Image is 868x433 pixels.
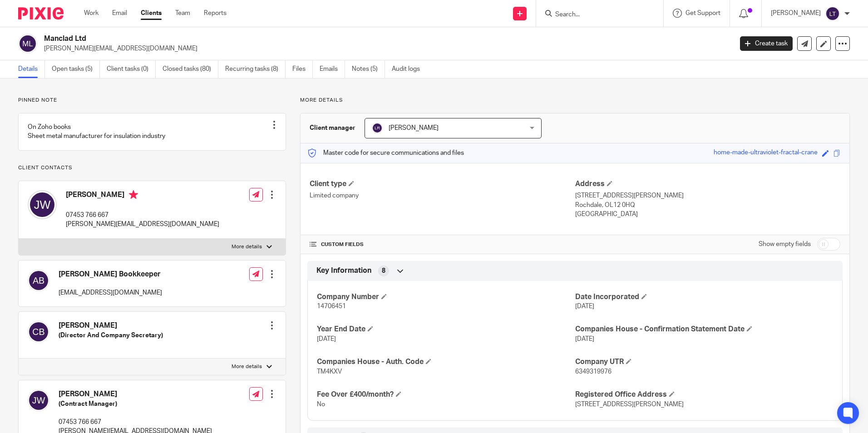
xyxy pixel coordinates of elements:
p: 07453 766 667 [59,418,212,427]
span: 8 [382,266,385,276]
img: svg%3E [18,34,37,53]
p: [PERSON_NAME][EMAIL_ADDRESS][DOMAIN_NAME] [44,44,726,53]
span: [STREET_ADDRESS][PERSON_NAME] [575,401,684,408]
h4: Fee Over £400/month? [317,390,575,399]
a: Notes (5) [352,60,385,78]
span: Key Information [316,266,371,276]
a: Details [18,60,45,78]
p: Master code for secure communications and files [307,148,464,157]
h4: Year End Date [317,325,575,334]
img: svg%3E [28,270,49,291]
img: svg%3E [28,321,49,343]
a: Audit logs [392,60,427,78]
img: svg%3E [28,389,49,411]
h4: Company Number [317,292,575,302]
span: TM4KXV [317,369,342,375]
h4: Client type [310,179,575,189]
p: [EMAIL_ADDRESS][DOMAIN_NAME] [59,288,162,297]
h5: (Contract Manager) [59,399,212,408]
span: Get Support [686,10,720,16]
a: Emails [320,60,345,78]
a: Email [112,9,127,18]
h4: Company UTR [575,357,833,367]
p: [PERSON_NAME][EMAIL_ADDRESS][DOMAIN_NAME] [66,220,219,229]
p: More details [232,363,262,370]
p: [PERSON_NAME] [771,9,821,18]
span: [DATE] [575,336,594,342]
img: svg%3E [825,6,840,21]
p: Client contacts [18,164,286,172]
a: Team [175,9,190,18]
h4: Companies House - Auth. Code [317,357,575,367]
p: Rochdale, OL12 0HQ [575,201,840,210]
h4: Registered Office Address [575,390,833,399]
i: Primary [129,190,138,199]
img: Pixie [18,7,64,20]
span: 6349319976 [575,369,612,375]
img: svg%3E [28,190,57,219]
span: [DATE] [575,303,594,310]
img: svg%3E [372,123,383,133]
span: 14706451 [317,303,346,310]
a: Client tasks (0) [107,60,156,78]
h4: [PERSON_NAME] [59,321,163,330]
h4: Address [575,179,840,189]
h4: Companies House - Confirmation Statement Date [575,325,833,334]
span: [DATE] [317,336,336,342]
a: Reports [204,9,227,18]
a: Closed tasks (80) [163,60,218,78]
h4: Date Incorporated [575,292,833,302]
p: [STREET_ADDRESS][PERSON_NAME] [575,191,840,200]
label: Show empty fields [759,240,811,249]
p: More details [232,243,262,251]
a: Files [292,60,313,78]
p: 07453 766 667 [66,211,219,220]
a: Create task [740,36,793,51]
p: More details [300,97,850,104]
p: Pinned note [18,97,286,104]
p: [GEOGRAPHIC_DATA] [575,210,840,219]
a: Recurring tasks (8) [225,60,286,78]
span: No [317,401,325,408]
h4: [PERSON_NAME] Bookkeeper [59,270,162,279]
h5: (Director And Company Secretary) [59,331,163,340]
h4: [PERSON_NAME] [66,190,219,202]
p: Limited company [310,191,575,200]
span: [PERSON_NAME] [389,125,439,131]
h4: [PERSON_NAME] [59,389,212,399]
h3: Client manager [310,123,355,133]
h4: CUSTOM FIELDS [310,241,575,248]
a: Open tasks (5) [52,60,100,78]
a: Work [84,9,99,18]
input: Search [554,11,636,19]
div: home-made-ultraviolet-fractal-crane [714,148,818,158]
h2: Manclad Ltd [44,34,590,44]
a: Clients [141,9,162,18]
